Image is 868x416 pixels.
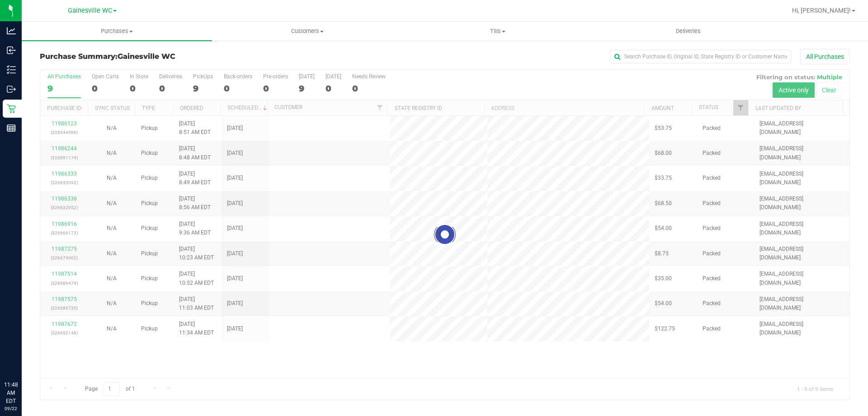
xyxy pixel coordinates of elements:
[4,381,18,405] p: 11:48 AM EDT
[7,26,16,35] inline-svg: Analytics
[7,65,16,74] inline-svg: Inventory
[4,405,18,412] p: 09/22
[800,49,850,64] button: All Purchases
[593,22,783,41] a: Deliveries
[402,22,593,41] a: Tills
[7,124,16,133] inline-svg: Reports
[7,85,16,94] inline-svg: Outbound
[40,53,310,61] h3: Purchase Summary:
[610,50,791,63] input: Search Purchase ID, Original ID, State Registry ID or Customer Name...
[212,22,402,41] a: Customers
[403,27,592,35] span: Tills
[7,104,16,113] inline-svg: Retail
[68,7,112,14] span: Gainesville WC
[118,52,175,61] span: Gainesville WC
[7,46,16,55] inline-svg: Inbound
[27,342,38,353] iframe: Resource center unread badge
[22,27,212,35] span: Purchases
[212,27,402,35] span: Customers
[22,22,212,41] a: Purchases
[9,344,36,371] iframe: Resource center
[792,7,851,14] span: Hi, [PERSON_NAME]!
[664,27,713,35] span: Deliveries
